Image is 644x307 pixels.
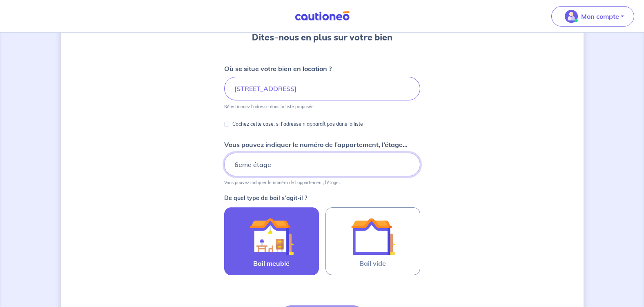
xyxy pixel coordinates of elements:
p: Sélectionnez l'adresse dans la liste proposée [224,104,314,109]
input: 2 rue de paris, 59000 lille [224,77,420,100]
p: Cochez cette case, si l'adresse n'apparaît pas dans la liste [232,119,363,129]
button: illu_account_valid_menu.svgMon compte [551,6,634,27]
p: Mon compte [581,11,619,21]
input: Appartement 2 [224,153,420,176]
img: illu_furnished_lease.svg [250,214,294,258]
p: De quel type de bail s’agit-il ? [224,195,420,201]
img: illu_account_valid_menu.svg [565,10,578,23]
p: Où se situe votre bien en location ? [224,64,332,73]
p: Vous pouvez indiquer le numéro de l’appartement, l’étage... [224,140,408,149]
img: illu_empty_lease.svg [351,214,395,258]
p: Vous pouvez indiquer le numéro de l’appartement, l’étage... [224,180,341,185]
span: Bail meublé [253,258,290,268]
span: Bail vide [359,258,386,268]
img: Cautioneo [292,11,353,21]
h3: Dites-nous en plus sur votre bien [252,31,392,44]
